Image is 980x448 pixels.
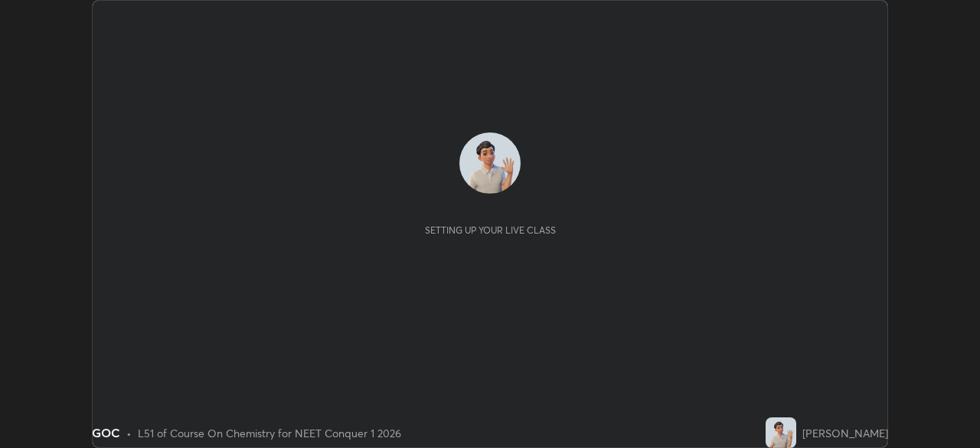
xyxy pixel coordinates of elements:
[459,132,521,194] img: 2ba10282aa90468db20c6b58c63c7500.jpg
[138,425,401,441] div: L51 of Course On Chemistry for NEET Conquer 1 2026
[425,224,556,236] div: Setting up your live class
[92,423,120,442] div: GOC
[126,425,132,441] div: •
[802,425,888,441] div: [PERSON_NAME]
[766,417,796,448] img: 2ba10282aa90468db20c6b58c63c7500.jpg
